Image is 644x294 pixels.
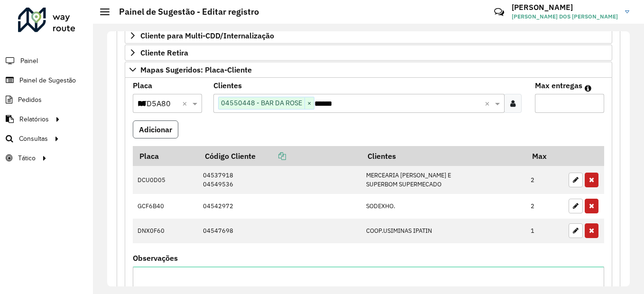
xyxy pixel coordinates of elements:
span: Painel [20,56,38,66]
span: × [304,98,314,109]
td: 04537918 04549536 [198,166,361,194]
a: Contato Rápido [489,2,509,22]
th: Placa [133,146,198,166]
td: 04542972 [198,194,361,219]
th: Código Cliente [198,146,361,166]
span: Clear all [182,98,190,109]
td: 2 [526,194,564,219]
button: Adicionar [133,120,178,138]
span: Pedidos [18,95,42,105]
td: 1 [526,219,564,243]
th: Max [526,146,564,166]
a: Copiar [256,151,286,161]
span: [PERSON_NAME] DOS [PERSON_NAME] [512,12,618,21]
td: DNX0F60 [133,219,198,243]
em: Máximo de clientes que serão colocados na mesma rota com os clientes informados [585,84,591,92]
span: 04550448 - BAR DA ROSE [219,97,304,109]
td: DCU0D05 [133,166,198,194]
td: 04547698 [198,219,361,243]
td: SODEXHO. [361,194,526,219]
td: 2 [526,166,564,194]
h3: [PERSON_NAME] [512,3,618,12]
h2: Painel de Sugestão - Editar registro [110,7,259,17]
td: COOP.USIMINAS IPATIN [361,219,526,243]
a: Cliente para Multi-CDD/Internalização [125,28,612,44]
label: Observações [133,252,178,264]
label: Placa [133,80,152,91]
span: Cliente Retira [140,49,188,56]
a: Cliente Retira [125,45,612,61]
th: Clientes [361,146,526,166]
span: Tático [18,153,36,163]
td: GCF6B40 [133,194,198,219]
label: Max entregas [535,80,582,91]
span: Painel de Sugestão [19,75,76,85]
label: Clientes [213,80,242,91]
span: Mapas Sugeridos: Placa-Cliente [140,66,252,73]
td: MERCEARIA [PERSON_NAME] E SUPERBOM SUPERMECADO [361,166,526,194]
span: Relatórios [19,114,49,124]
span: Clear all [485,98,493,109]
span: Cliente para Multi-CDD/Internalização [140,32,274,39]
a: Mapas Sugeridos: Placa-Cliente [125,62,612,78]
span: Consultas [19,134,48,144]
